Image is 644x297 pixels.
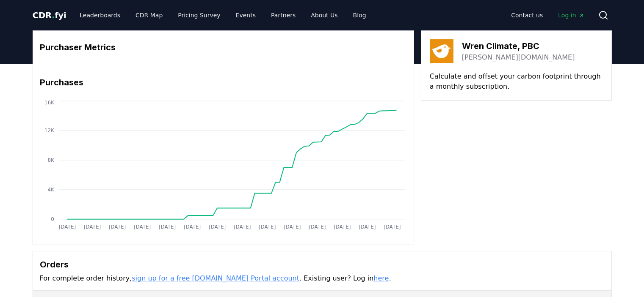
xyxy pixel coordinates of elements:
[33,10,66,20] span: CDR fyi
[284,224,301,230] tspan: [DATE]
[264,8,302,23] a: Partners
[259,224,276,230] tspan: [DATE]
[33,9,66,21] a: CDR.fyi
[462,52,575,63] a: [PERSON_NAME][DOMAIN_NAME]
[430,71,603,92] p: Calculate and offset your carbon footprint through a monthly subscription.
[462,40,575,52] h3: Wren Climate, PBC
[346,8,373,23] a: Blog
[133,224,151,230] tspan: [DATE]
[558,11,584,19] span: Log in
[73,8,127,23] a: Leaderboards
[158,224,176,230] tspan: [DATE]
[40,258,605,271] h3: Orders
[551,8,591,23] a: Log in
[334,224,351,230] tspan: [DATE]
[40,41,407,54] h3: Purchaser Metrics
[183,224,201,230] tspan: [DATE]
[40,76,407,89] h3: Purchases
[171,8,227,23] a: Pricing Survey
[73,8,373,23] nav: Main
[47,157,55,163] tspan: 8K
[373,274,389,282] a: here
[51,216,54,222] tspan: 0
[83,224,101,230] tspan: [DATE]
[309,224,326,230] tspan: [DATE]
[132,274,299,282] a: sign up for a free [DOMAIN_NAME] Portal account
[359,224,376,230] tspan: [DATE]
[233,224,251,230] tspan: [DATE]
[47,187,55,193] tspan: 4K
[44,128,54,134] tspan: 12K
[504,8,550,23] a: Contact us
[229,8,263,23] a: Events
[304,8,344,23] a: About Us
[108,224,126,230] tspan: [DATE]
[430,39,453,63] img: Wren Climate, PBC-logo
[384,224,401,230] tspan: [DATE]
[129,8,169,23] a: CDR Map
[208,224,226,230] tspan: [DATE]
[52,10,55,20] span: .
[40,273,605,283] p: For complete order history, . Existing user? Log in .
[58,224,76,230] tspan: [DATE]
[504,8,591,23] nav: Main
[44,100,54,106] tspan: 16K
